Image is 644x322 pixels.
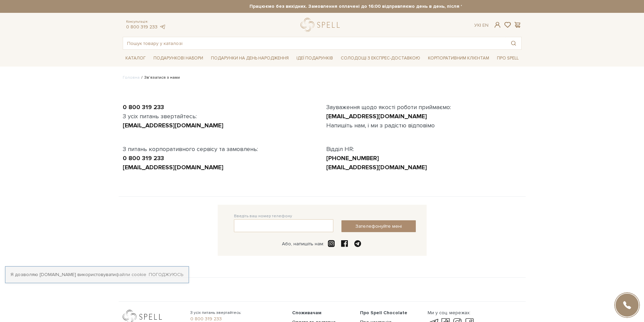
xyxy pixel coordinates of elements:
div: Ук [474,22,488,28]
span: Подарункові набори [151,53,206,64]
a: файли cookie [116,272,146,277]
div: Зауваження щодо якості роботи приймаємо: Напишіть нам, і ми з радістю відповімо Відділ HR: [322,103,526,172]
a: [EMAIL_ADDRESS][DOMAIN_NAME] [326,113,427,120]
a: En [482,22,488,28]
span: Консультація: [126,20,166,24]
span: Споживачам [292,310,321,316]
a: 0 800 319 233 [123,103,164,111]
a: 0 800 319 233 [126,24,158,30]
a: [EMAIL_ADDRESS][DOMAIN_NAME] [123,164,223,171]
strong: Працюємо без вихідних. Замовлення оплачені до 16:00 відправляємо день в день, після 16:00 - насту... [183,3,581,9]
span: Каталог [123,53,148,64]
a: Головна [123,75,140,80]
span: Подарунки на День народження [208,53,291,64]
a: [PHONE_NUMBER] [326,154,379,162]
div: Або, напишіть нам: [282,241,324,247]
a: Погоджуюсь [149,272,183,278]
a: logo [301,18,343,32]
a: 0 800 319 233 [190,316,284,322]
a: Корпоративним клієнтам [425,52,492,64]
div: З усіх питань звертайтесь: З питань корпоративного сервісу та замовлень: [119,103,322,172]
span: З усіх питань звертайтесь: [190,310,284,316]
li: Зв’язатися з нами [140,75,180,81]
label: Введіть ваш номер телефону [234,213,292,219]
input: Пошук товару у каталозі [123,37,506,49]
span: Про Spell Chocolate [360,310,407,316]
span: Про Spell [494,53,521,64]
a: [EMAIL_ADDRESS][DOMAIN_NAME] [326,164,427,171]
a: 0 800 319 233 [123,154,164,162]
button: Пошук товару у каталозі [506,37,521,49]
span: | [480,22,481,28]
div: Ми у соц. мережах: [428,310,475,316]
a: Солодощі з експрес-доставкою [338,52,423,64]
button: Зателефонуйте мені [341,220,416,232]
div: Я дозволяю [DOMAIN_NAME] використовувати [5,272,189,278]
span: Ідеї подарунків [294,53,336,64]
a: telegram [159,24,166,30]
a: [EMAIL_ADDRESS][DOMAIN_NAME] [123,122,223,129]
